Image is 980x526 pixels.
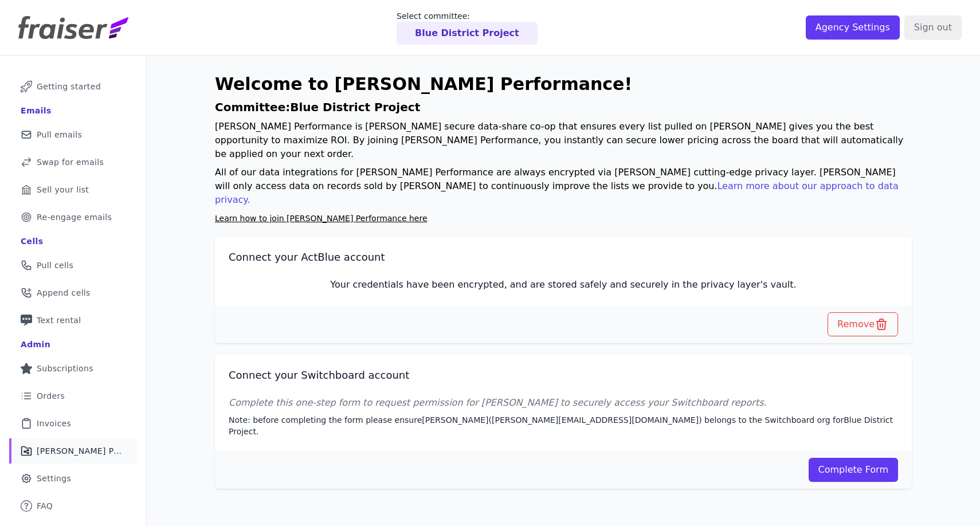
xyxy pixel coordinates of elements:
p: Blue District Project [415,26,519,40]
div: Cells [21,235,43,247]
h2: Connect your Switchboard account [229,368,898,382]
a: FAQ [9,493,137,519]
span: Invoices [37,418,71,429]
a: Pull emails [9,122,137,147]
h1: Welcome to [PERSON_NAME] Performance! [215,74,912,95]
span: Swap for emails [37,156,104,168]
p: Note: before completing the form please ensure [PERSON_NAME] ( [PERSON_NAME][EMAIL_ADDRESS][DOMAI... [229,414,898,437]
span: Pull emails [37,129,82,140]
span: Text rental [37,315,81,326]
a: Getting started [9,74,137,99]
a: Settings [9,466,137,491]
a: Append cells [9,280,137,305]
a: Re-engage emails [9,205,137,230]
a: Pull cells [9,253,137,278]
a: Invoices [9,411,137,436]
span: Subscriptions [37,363,93,374]
span: FAQ [37,500,53,512]
h2: Connect your ActBlue account [229,250,898,264]
a: [PERSON_NAME] Performance [9,438,137,464]
a: Text rental [9,308,137,333]
div: Emails [21,105,52,116]
a: Subscriptions [9,356,137,381]
a: Swap for emails [9,150,137,175]
span: Sell your list [37,184,89,195]
a: Select committee: Blue District Project [397,10,538,45]
span: Getting started [37,81,101,92]
p: Select committee: [397,10,538,22]
div: Admin [21,339,50,350]
p: [PERSON_NAME] Performance is [PERSON_NAME] secure data-share co-op that ensures every list pulled... [215,120,912,161]
p: All of our data integrations for [PERSON_NAME] Performance are always encrypted via [PERSON_NAME]... [215,166,912,207]
span: Re-engage emails [37,211,112,223]
a: Orders [9,383,137,409]
span: Settings [37,473,71,484]
span: Append cells [37,287,91,299]
a: Complete Form [809,458,899,482]
a: Learn how to join [PERSON_NAME] Performance here [215,214,428,223]
span: Pull cells [37,260,73,271]
button: Remove [828,312,898,336]
a: Sell your list [9,177,137,202]
span: Orders [37,390,65,402]
p: Your credentials have been encrypted, and are stored safely and securely in the privacy layer's v... [229,278,898,292]
p: Complete this one-step form to request permission for [PERSON_NAME] to securely access your Switc... [229,396,898,410]
input: Sign out [904,15,962,40]
input: Agency Settings [806,15,900,40]
h1: Committee: Blue District Project [215,99,912,115]
img: Fraiser Logo [18,16,128,39]
span: [PERSON_NAME] Performance [37,445,123,457]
